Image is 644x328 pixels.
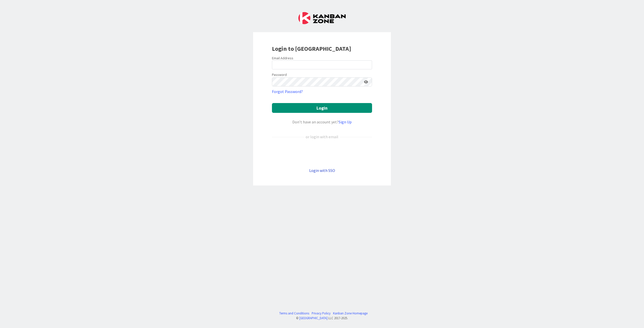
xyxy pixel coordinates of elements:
a: Privacy Policy [312,311,331,316]
div: Don’t have an account yet? [272,119,372,125]
label: Email Address [272,56,293,60]
a: Login with SSO [309,168,335,173]
a: Kanban Zone Homepage [333,311,368,316]
a: Sign Up [339,119,352,124]
div: © LLC 2017- 2025 . [277,316,368,320]
a: Terms and Conditions [279,311,309,316]
div: or login with email [304,134,340,140]
iframe: Kirjaudu Google-tilillä -painike [269,148,375,159]
button: Login [272,103,372,113]
img: Kanban Zone [298,12,346,24]
a: Forgot Password? [272,88,303,95]
b: Login to [GEOGRAPHIC_DATA] [272,45,351,53]
a: [GEOGRAPHIC_DATA] [299,316,328,320]
label: Password [272,72,287,77]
